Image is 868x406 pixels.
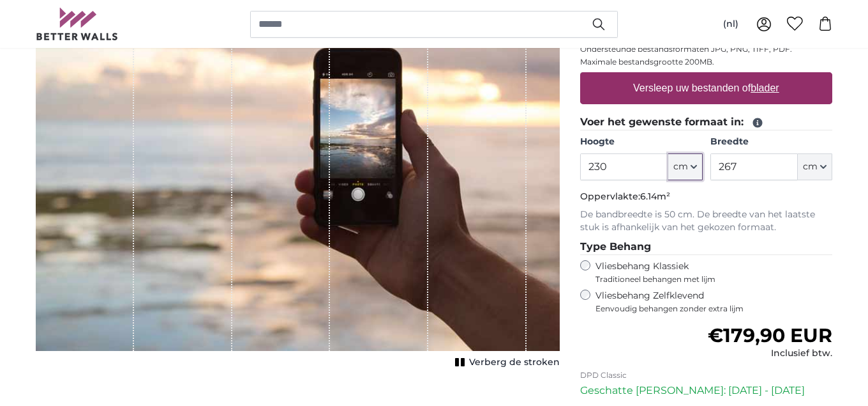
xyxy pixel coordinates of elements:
[668,153,703,180] button: cm
[580,57,832,67] p: Maximale bestandsgrootte 200MB.
[708,347,832,360] div: Inclusief btw.
[580,191,832,203] p: Oppervlakte:
[595,304,832,314] span: Eenvoudig behangen zonder extra lijm
[580,208,832,234] p: De bandbreedte is 50 cm. De breedte van het laatste stuk is afhankelijk van het gekozen formaat.
[710,136,832,148] label: Breedte
[580,370,832,380] p: DPD Classic
[640,191,670,202] span: 6.14m²
[751,82,779,93] u: blader
[628,75,784,101] label: Versleep uw bestanden of
[36,8,119,40] img: Betterwalls
[595,260,809,285] label: Vliesbehang Klassiek
[580,239,832,255] legend: Type Behang
[798,153,832,180] button: cm
[673,160,688,173] span: cm
[595,274,809,285] span: Traditioneel behangen met lijm
[580,136,702,148] label: Hoogte
[451,354,560,371] button: Verberg de stroken
[713,13,749,36] button: (nl)
[595,290,832,314] label: Vliesbehang Zelfklevend
[803,160,818,173] span: cm
[580,383,832,398] p: Geschatte [PERSON_NAME]: [DATE] - [DATE]
[580,44,832,54] p: Ondersteunde bestandsformaten JPG, PNG, TIFF, PDF.
[580,114,832,130] legend: Voer het gewenste formaat in:
[469,356,560,369] span: Verberg de stroken
[708,324,832,347] span: €179,90 EUR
